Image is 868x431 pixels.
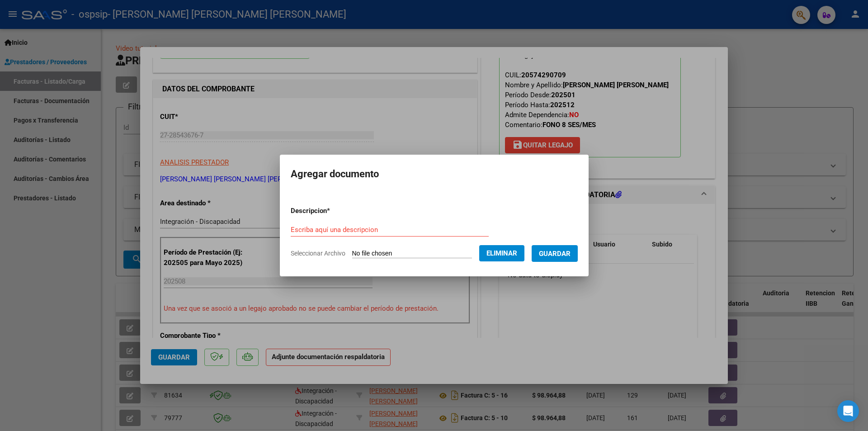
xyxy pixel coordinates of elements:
[486,249,517,257] span: Eliminar
[291,166,578,183] h2: Agregar documento
[479,245,524,261] button: Eliminar
[532,245,578,262] button: Guardar
[837,400,859,422] div: Open Intercom Messenger
[291,250,345,257] span: Seleccionar Archivo
[539,250,571,258] span: Guardar
[291,206,377,216] p: Descripcion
